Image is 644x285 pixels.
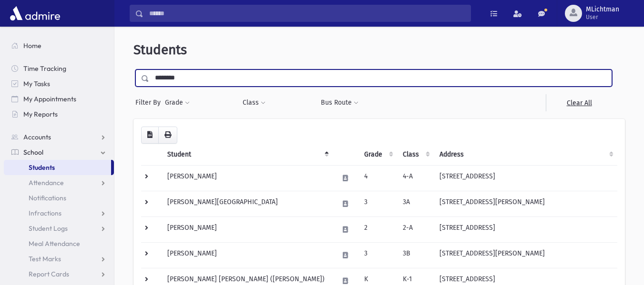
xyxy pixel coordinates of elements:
span: Accounts [23,133,51,141]
span: My Reports [23,110,58,118]
span: Infractions [29,209,61,217]
button: Print [158,127,177,144]
td: [PERSON_NAME] [162,165,333,191]
td: [STREET_ADDRESS][PERSON_NAME] [434,191,617,216]
td: 4 [358,165,397,191]
input: Search [143,5,470,22]
span: Student Logs [29,224,68,233]
td: 3 [358,242,397,268]
span: Filter By [135,98,164,108]
span: My Tasks [23,79,50,88]
a: My Appointments [4,91,114,107]
td: [PERSON_NAME][GEOGRAPHIC_DATA] [162,191,333,216]
td: 3A [397,191,434,216]
span: Students [133,42,187,58]
span: Students [29,163,55,172]
a: Attendance [4,175,114,190]
a: Accounts [4,129,114,145]
a: Time Tracking [4,61,114,76]
a: Student Logs [4,221,114,236]
td: [PERSON_NAME] [162,242,333,268]
button: Grade [164,94,190,111]
span: MLichtman [586,6,619,13]
a: My Reports [4,107,114,122]
a: Clear All [546,94,612,111]
span: School [23,148,43,157]
span: Meal Attendance [29,239,80,248]
span: Notifications [29,194,66,202]
a: Meal Attendance [4,236,114,251]
span: Attendance [29,178,64,187]
span: Time Tracking [23,64,66,73]
a: Notifications [4,190,114,206]
a: Students [4,160,111,175]
span: User [586,13,619,21]
a: Infractions [4,206,114,221]
td: 3B [397,242,434,268]
a: Report Cards [4,266,114,282]
span: Test Marks [29,255,61,263]
td: 2 [358,216,397,242]
td: 3 [358,191,397,216]
th: Grade: activate to sort column ascending [358,144,397,166]
a: School [4,145,114,160]
th: Student: activate to sort column descending [162,144,333,166]
th: Address: activate to sort column ascending [434,144,617,166]
th: Class: activate to sort column ascending [397,144,434,166]
button: Bus Route [320,94,359,111]
a: Test Marks [4,251,114,266]
button: CSV [141,127,159,144]
td: [STREET_ADDRESS] [434,216,617,242]
img: AdmirePro [8,4,62,23]
a: My Tasks [4,76,114,91]
td: [PERSON_NAME] [162,216,333,242]
td: 4-A [397,165,434,191]
a: Home [4,38,114,53]
span: Home [23,41,41,50]
span: My Appointments [23,95,76,103]
td: [STREET_ADDRESS][PERSON_NAME] [434,242,617,268]
td: [STREET_ADDRESS] [434,165,617,191]
button: Class [242,94,266,111]
span: Report Cards [29,270,69,278]
td: 2-A [397,216,434,242]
